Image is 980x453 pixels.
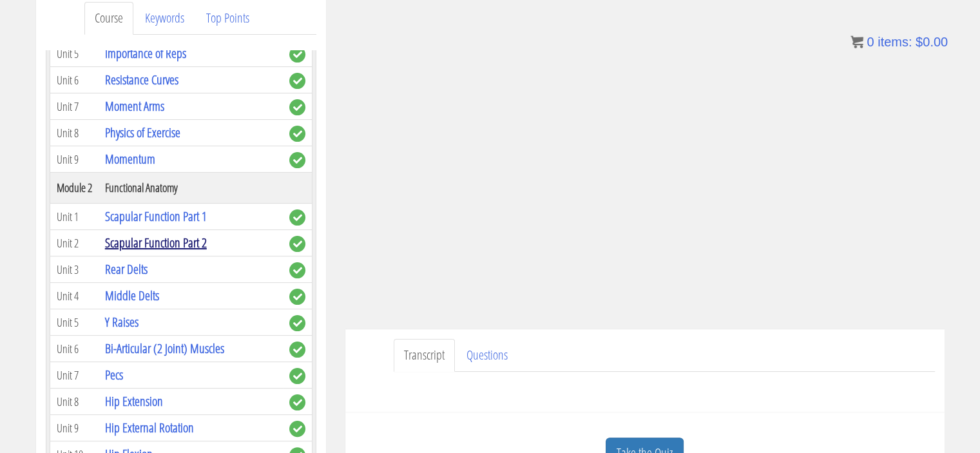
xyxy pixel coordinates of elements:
[289,209,305,226] span: complete
[105,392,163,410] a: Hip Extension
[50,67,99,93] td: Unit 6
[850,35,948,49] a: 0 items: $0.00
[289,236,305,252] span: complete
[105,313,139,331] a: Y Raises
[289,289,305,305] span: complete
[50,362,99,389] td: Unit 7
[289,394,305,410] span: complete
[289,152,305,168] span: complete
[105,419,194,436] a: Hip External Rotation
[50,204,99,230] td: Unit 1
[105,150,155,168] a: Momentum
[105,340,224,357] a: Bi-Articular (2 Joint) Muscles
[50,336,99,362] td: Unit 6
[50,120,99,146] td: Unit 8
[289,315,305,331] span: complete
[105,97,164,115] a: Moment Arms
[50,230,99,256] td: Unit 2
[105,71,178,88] a: Resistance Curves
[867,35,874,49] span: 0
[105,260,148,278] a: Rear Delts
[289,262,305,278] span: complete
[84,2,133,35] a: Course
[105,366,123,383] a: Pecs
[135,2,195,35] a: Keywords
[456,339,518,372] a: Questions
[50,283,99,309] td: Unit 4
[850,35,863,48] img: icon11.png
[105,44,186,62] a: Importance of Reps
[289,342,305,358] span: complete
[50,309,99,336] td: Unit 5
[50,146,99,173] td: Unit 9
[50,389,99,415] td: Unit 8
[289,126,305,142] span: complete
[289,368,305,384] span: complete
[916,35,948,49] bdi: 0.00
[289,73,305,89] span: complete
[50,256,99,283] td: Unit 3
[289,99,305,115] span: complete
[99,173,283,204] th: Functional Anatomy
[50,415,99,441] td: Unit 9
[50,41,99,67] td: Unit 5
[50,173,99,204] th: Module 2
[105,287,159,304] a: Middle Delts
[196,2,260,35] a: Top Points
[50,93,99,120] td: Unit 7
[289,46,305,63] span: complete
[105,124,180,141] a: Physics of Exercise
[916,35,923,49] span: $
[289,421,305,437] span: complete
[105,234,207,251] a: Scapular Function Part 2
[878,35,912,49] span: items:
[394,339,455,372] a: Transcript
[105,207,207,225] a: Scapular Function Part 1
